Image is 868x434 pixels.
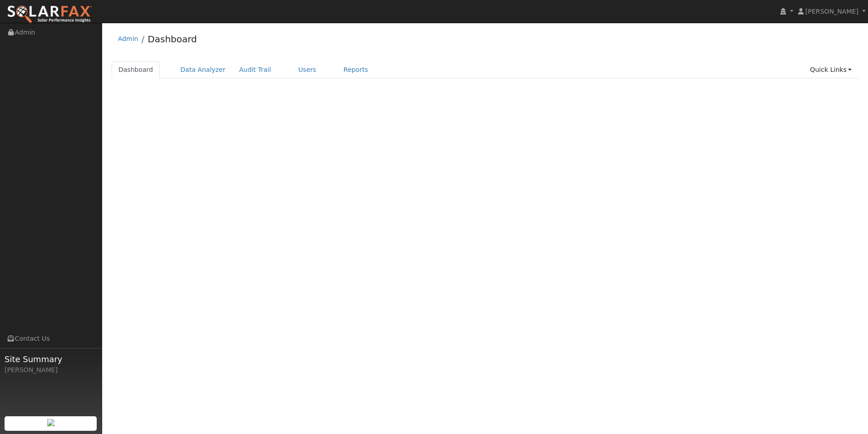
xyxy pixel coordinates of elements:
span: Site Summary [5,353,97,365]
a: Dashboard [112,61,160,78]
a: Users [291,61,323,78]
a: Quick Links [803,61,858,78]
img: SolarFax [7,5,92,24]
span: [PERSON_NAME] [805,8,858,15]
a: Data Analyzer [173,61,232,78]
img: retrieve [47,419,54,426]
a: Audit Trail [232,61,278,78]
a: Admin [118,35,138,42]
div: [PERSON_NAME] [5,365,97,375]
a: Reports [337,61,375,78]
a: Dashboard [148,34,197,45]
